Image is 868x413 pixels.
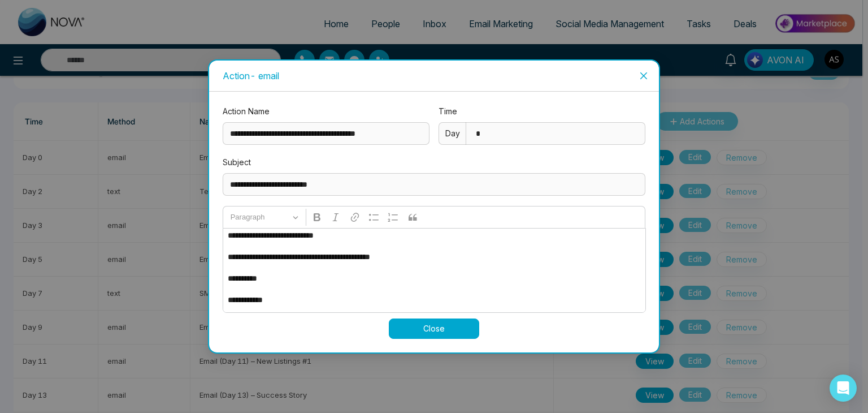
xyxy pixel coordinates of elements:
div: Editor editing area: main [223,228,646,313]
span: Paragraph [231,210,289,224]
label: Action Name [223,105,429,118]
button: Paragraph [225,209,303,226]
button: Close [628,61,659,91]
div: Action - email [223,70,645,82]
button: Close [389,319,479,339]
label: Time [439,105,645,118]
span: close [639,71,648,80]
label: Subject [223,156,645,169]
div: Open Intercom Messenger [830,375,857,402]
div: Editor toolbar [223,206,645,228]
span: Day [445,127,460,140]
